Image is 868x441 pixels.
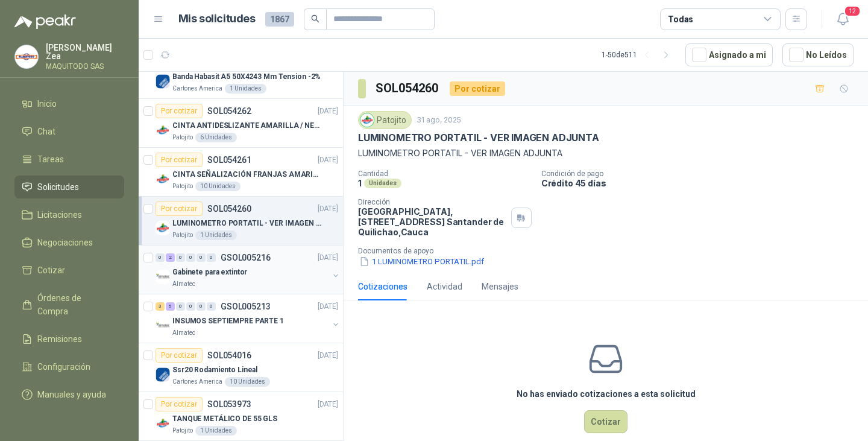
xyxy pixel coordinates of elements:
[139,343,343,392] a: Por cotizarSOL054016[DATE] Company LogoSsr20 Rodamiento LinealCartones America10 Unidades
[207,107,251,115] p: SOL054262
[450,81,505,96] div: Por cotizar
[172,218,322,229] p: LUMINOMETRO PORTATIL - VER IMAGEN ADJUNTA
[186,253,195,262] div: 0
[156,221,170,235] img: Company Logo
[37,360,90,373] span: Configuración
[221,253,271,262] p: GSOL005216
[358,280,407,293] div: Cotizaciones
[207,253,216,262] div: 0
[668,13,693,26] div: Todas
[156,153,203,167] div: Por cotizar
[172,84,222,94] p: Cartones America
[156,397,203,411] div: Por cotizar
[225,377,270,387] div: 10 Unidades
[156,253,165,262] div: 0
[358,111,412,129] div: Patojito
[207,400,251,408] p: SOL053973
[584,410,627,433] button: Cotizar
[195,426,237,436] div: 1 Unidades
[358,255,485,268] button: 1 LUMINOMETRO PORTATIL.pdf
[311,14,319,23] span: search
[37,332,82,346] span: Remisiones
[782,43,854,66] button: No Leídos
[207,156,251,164] p: SOL054261
[14,176,124,198] a: Solicitudes
[172,316,284,327] p: INSUMOS SEPTIEMPRE PARTE 1
[15,45,38,68] img: Company Logo
[358,178,362,188] p: 1
[14,120,124,143] a: Chat
[207,205,251,213] p: SOL054260
[156,416,170,431] img: Company Logo
[360,113,374,127] img: Company Logo
[166,302,175,311] div: 5
[14,328,124,351] a: Remisiones
[195,133,237,142] div: 6 Unidades
[172,328,195,338] p: Almatec
[156,74,170,89] img: Company Logo
[482,280,518,293] div: Mensajes
[14,148,124,171] a: Tareas
[37,388,106,401] span: Manuales y ayuda
[172,279,195,289] p: Almatec
[207,302,216,311] div: 0
[139,50,343,99] a: Por cotizarSOL054384[DATE] Company LogoBanda Habasit A5 50X4243 Mm Tension -2%Cartones America1 U...
[376,79,440,98] h3: SOL054260
[139,148,343,197] a: Por cotizarSOL054261[DATE] Company LogoCINTA SEÑALIZACIÓN FRANJAS AMARILLAS NEGRAPatojito10 Unidades
[358,170,532,178] p: Cantidad
[318,399,338,410] p: [DATE]
[37,291,113,318] span: Órdenes de Compra
[172,169,322,180] p: CINTA SEÑALIZACIÓN FRANJAS AMARILLAS NEGRA
[37,264,65,277] span: Cotizar
[156,270,170,284] img: Company Logo
[37,208,82,221] span: Licitaciones
[166,253,175,262] div: 2
[265,12,294,27] span: 1867
[318,203,338,215] p: [DATE]
[176,253,185,262] div: 0
[156,123,170,138] img: Company Logo
[195,182,241,191] div: 10 Unidades
[172,364,257,376] p: Ssr20 Rodamiento Lineal
[318,350,338,361] p: [DATE]
[358,247,863,255] p: Documentos de apoyo
[172,120,322,132] p: CINTA ANTIDESLIZANTE AMARILLA / NEGRA
[417,115,461,126] p: 31 ago, 2025
[14,383,124,406] a: Manuales y ayuda
[318,154,338,166] p: [DATE]
[602,45,676,65] div: 1 - 50 de 511
[427,280,462,293] div: Actividad
[37,153,64,166] span: Tareas
[139,392,343,441] a: Por cotizarSOL053973[DATE] Company LogoTANQUE METÁLICO DE 55 GLSPatojito1 Unidades
[46,63,124,70] p: MAQUITODO SAS
[221,302,271,311] p: GSOL005213
[37,236,93,249] span: Negociaciones
[172,377,222,387] p: Cartones America
[172,267,247,278] p: Gabinete para extintor
[139,197,343,246] a: Por cotizarSOL054260[DATE] Company LogoLUMINOMETRO PORTATIL - VER IMAGEN ADJUNTAPatojito1 Unidades
[37,97,57,110] span: Inicio
[172,230,193,240] p: Patojito
[172,413,277,425] p: TANQUE METÁLICO DE 55 GLS
[156,201,203,216] div: Por cotizar
[156,104,203,118] div: Por cotizar
[14,287,124,323] a: Órdenes de Compra
[156,319,170,333] img: Company Logo
[156,299,341,338] a: 3 5 0 0 0 0 GSOL005213[DATE] Company LogoINSUMOS SEPTIEMPRE PARTE 1Almatec
[14,14,76,29] img: Logo peakr
[225,84,266,94] div: 1 Unidades
[156,302,165,311] div: 3
[37,125,55,138] span: Chat
[156,367,170,382] img: Company Logo
[14,259,124,282] a: Cotizar
[832,8,854,30] button: 12
[172,426,193,436] p: Patojito
[541,178,863,188] p: Crédito 45 días
[685,43,773,66] button: Asignado a mi
[172,71,321,83] p: Banda Habasit A5 50X4243 Mm Tension -2%
[156,348,203,363] div: Por cotizar
[156,250,341,289] a: 0 2 0 0 0 0 GSOL005216[DATE] Company LogoGabinete para extintorAlmatec
[14,92,124,115] a: Inicio
[186,302,195,311] div: 0
[358,132,599,144] p: LUMINOMETRO PORTATIL - VER IMAGEN ADJUNTA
